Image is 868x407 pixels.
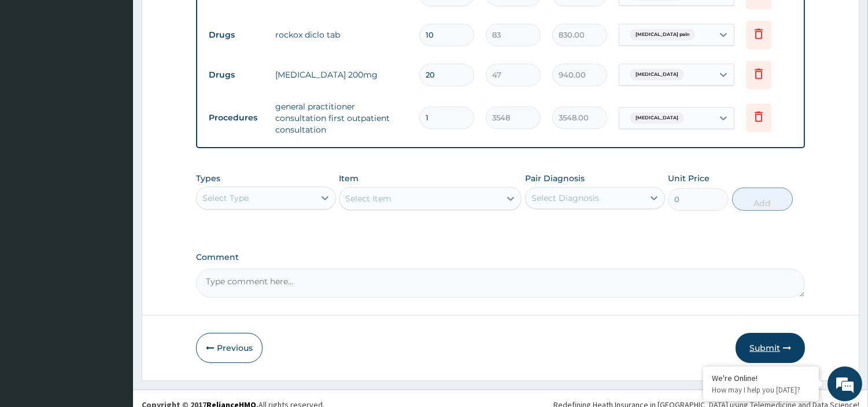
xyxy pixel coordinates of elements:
button: Add [732,188,793,211]
label: Comment [196,252,805,262]
span: We're online! [67,127,160,244]
td: general practitioner consultation first outpatient consultation [269,95,413,141]
td: Drugs [203,64,269,86]
button: Previous [196,333,263,363]
div: Select Diagnosis [531,192,599,204]
button: Submit [736,333,805,363]
div: Select Type [202,192,249,204]
p: How may I help you today? [712,385,810,395]
span: [MEDICAL_DATA] pain [630,29,695,41]
td: rockox diclo tab [269,23,413,46]
div: Minimize live chat window [190,6,217,34]
label: Item [339,173,359,184]
span: [MEDICAL_DATA] [630,69,684,80]
label: Unit Price [668,173,710,184]
td: Procedures [203,107,269,129]
img: d_794563401_company_1708531726252_794563401 [21,58,47,87]
label: Pair Diagnosis [525,173,585,184]
label: Types [196,174,220,184]
textarea: Type your message and hit 'Enter' [6,278,220,319]
span: [MEDICAL_DATA] [630,112,684,124]
div: Chat with us now [60,65,194,80]
td: [MEDICAL_DATA] 200mg [269,63,413,86]
td: Drugs [203,24,269,46]
div: We're Online! [712,373,810,383]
